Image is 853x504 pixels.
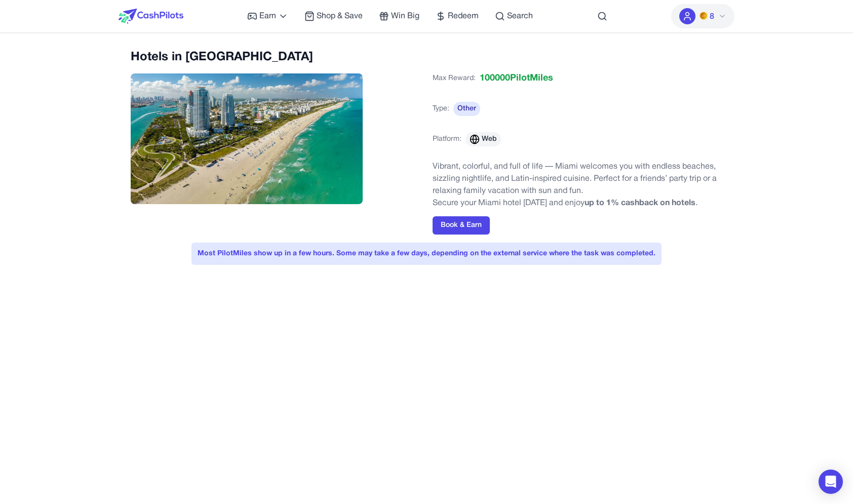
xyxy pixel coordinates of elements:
[433,161,722,197] p: Vibrant, colorful, and full of life — Miami welcomes you with endless beaches, sizzling nightlife...
[671,4,734,28] button: PMs8
[304,10,363,22] a: Shop & Save
[119,9,183,24] img: CashPilots Logo
[433,104,449,114] span: Type:
[585,200,695,207] strong: up to 1% cashback on hotels
[433,134,461,144] span: Platform:
[433,216,490,235] button: Book & Earn
[131,73,363,204] img: Hotels in Miami
[495,10,533,22] a: Search
[433,73,476,84] span: Max Reward:
[710,11,714,23] span: 8
[453,102,480,116] span: Other
[247,10,288,22] a: Earn
[433,197,722,209] p: Secure your Miami hotel [DATE] and enjoy .
[191,243,662,265] div: Most PilotMiles show up in a few hours. Some may take a few days, depending on the external servi...
[259,10,276,22] span: Earn
[391,10,419,22] span: Win Big
[131,49,420,65] h2: Hotels in [GEOGRAPHIC_DATA]
[317,10,363,22] span: Shop & Save
[480,71,553,86] span: 100000 PilotMiles
[482,134,497,144] span: Web
[379,10,419,22] a: Win Big
[507,10,533,22] span: Search
[819,470,843,494] div: Open Intercom Messenger
[448,10,479,22] span: Redeem
[700,12,708,20] img: PMs
[436,10,479,22] a: Redeem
